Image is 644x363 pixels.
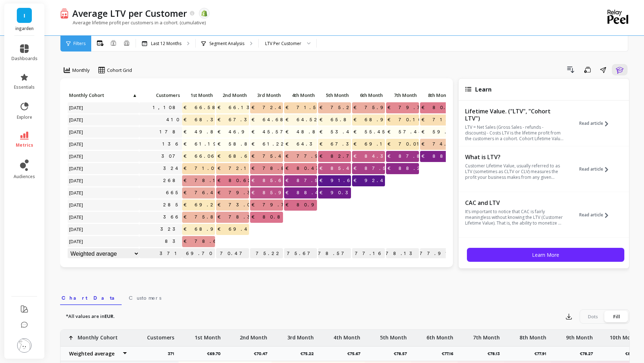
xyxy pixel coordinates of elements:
[62,294,120,301] span: Chart Data
[218,92,247,98] span: 2nd Month
[250,200,298,210] span: €79.79
[68,236,85,247] span: [DATE]
[216,212,262,222] span: €78.36
[473,330,500,341] p: 7th Month
[333,330,360,341] p: 4th Month
[182,90,215,100] p: 1st Month
[68,212,85,222] span: [DATE]
[216,248,249,259] p: €70.47
[420,151,468,162] span: €88.79
[421,92,451,98] span: 8th Month
[132,92,137,98] span: ▲
[284,127,327,137] span: €48.82
[250,127,290,137] span: €45.57
[216,139,259,149] span: €58.82
[420,90,454,101] div: Toggle SortBy
[386,90,419,100] p: 7th Month
[420,114,466,125] span: €71.39
[579,121,603,126] span: Read article
[67,90,101,101] div: Toggle SortBy
[162,200,182,210] a: 285
[216,224,259,235] span: €69.48
[579,212,603,218] span: Read article
[68,175,85,186] span: [DATE]
[216,151,259,162] span: €68.67
[60,8,69,18] img: header icon
[68,200,85,210] span: [DATE]
[318,139,363,149] span: €67.37
[68,102,85,113] span: [DATE]
[284,187,330,198] span: €88.49
[352,114,397,125] span: €68.93
[426,330,453,341] p: 6th Month
[216,90,250,101] div: Toggle SortBy
[216,114,258,125] span: €67.32
[182,102,222,113] span: €66.58
[60,19,206,26] p: Average lifetime profit per customers in a cohort. (cumulative)
[250,248,283,259] p: €75.22
[216,200,260,210] span: €73.09
[16,142,33,148] span: metrics
[318,248,351,259] p: €78.57
[284,248,317,259] p: €75.67
[581,311,605,322] div: Dots
[610,330,639,341] p: 10th Month
[250,151,293,162] span: €75.47
[352,90,386,101] div: Toggle SortBy
[60,289,630,305] nav: Tabs
[182,224,228,235] span: €68.93
[352,102,395,113] span: €75.95
[17,114,32,120] span: explore
[78,330,118,341] p: Monthly Cohort
[68,90,139,100] p: Monthly Cohort
[216,127,256,137] span: €46.94
[519,330,546,341] p: 8th Month
[250,187,293,198] span: €85.95
[68,127,85,137] span: [DATE]
[182,175,228,186] span: €78.13
[579,198,614,231] button: Read article
[182,114,225,125] span: €68.31
[284,151,332,162] span: €77.93
[605,311,628,322] div: Fill
[160,151,182,162] a: 307
[352,139,392,149] span: €69.14
[284,139,323,149] span: €64.30
[129,294,161,301] span: Customers
[162,212,182,222] a: 366
[66,313,115,320] p: *All values are in
[216,175,255,186] span: €80.62
[161,139,182,149] a: 136
[318,187,362,198] span: €90.38
[14,84,35,90] span: essentials
[287,330,314,341] p: 3rd Month
[184,92,213,98] span: 1st Month
[216,90,249,100] p: 2nd Month
[420,102,462,113] span: €80.75
[487,351,504,357] p: €78.13
[250,139,288,149] span: €61.22
[68,114,85,125] span: [DATE]
[579,107,614,140] button: Read article
[465,153,563,161] p: What is LTV?
[24,11,25,20] span: I
[250,212,294,222] span: €80.83
[284,114,321,125] span: €64.52
[147,330,174,341] p: Customers
[107,67,132,74] span: Cohort Grid
[380,330,407,341] p: 5th Month
[254,351,272,357] p: €70.47
[250,90,283,100] p: 3rd Month
[250,163,298,174] span: €78.83
[465,163,563,180] p: Customer Lifetime Value, usually referred to as LTV (sometimes as CLTV or CLV) measures the profi...
[579,166,603,172] span: Read article
[318,102,358,113] span: €75.22
[352,151,397,162] span: €84.37
[441,351,458,357] p: €77.16
[420,127,459,137] span: €59.40
[250,114,290,125] span: €64.68
[104,313,115,319] strong: EUR.
[182,200,221,210] span: €69.20
[73,41,86,46] span: Filters
[318,175,361,186] span: €91.68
